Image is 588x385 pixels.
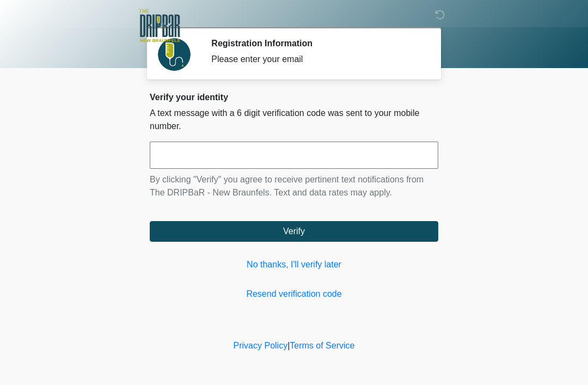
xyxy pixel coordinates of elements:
[139,8,180,44] img: The DRIPBaR - New Braunfels Logo
[150,107,438,133] p: A text message with a 6 digit verification code was sent to your mobile number.
[150,92,438,102] h2: Verify your identity
[150,288,438,301] a: Resend verification code
[150,221,438,242] button: Verify
[211,53,422,66] div: Please enter your email
[150,258,438,271] a: No thanks, I'll verify later
[158,38,191,71] img: Agent Avatar
[150,173,438,199] p: By clicking "Verify" you agree to receive pertinent text notifications from The DRIPBaR - New Bra...
[234,341,288,350] a: Privacy Policy
[290,341,354,350] a: Terms of Service
[287,341,290,350] a: |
